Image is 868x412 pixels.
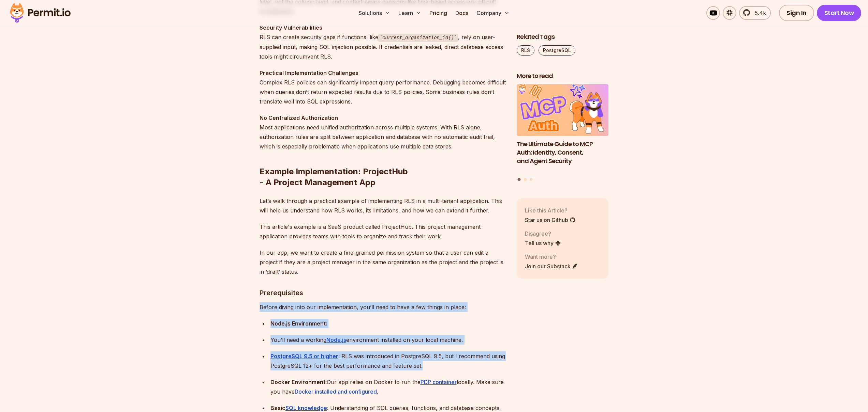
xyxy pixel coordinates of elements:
[260,302,506,312] p: Before diving into our implementation, you’ll need to have a few things in place:
[453,6,471,20] a: Docs
[260,139,506,188] h2: Example Implementation: ProjectHub - A Project Management App
[517,84,609,174] li: 1 of 3
[326,336,346,343] a: Node.js
[396,6,424,20] button: Learn
[260,23,506,61] p: RLS can create security gaps if functions, like , rely on user-supplied input, making SQL injecti...
[539,45,575,56] a: PostgreSQL
[295,388,377,395] a: Docker installed and configured
[518,178,521,181] button: Go to slide 1
[270,377,506,396] div: Our app relies on Docker to run the locally. Make sure you have .
[270,351,506,370] div: : RLS was introduced in PostgreSQL 9.5, but I recommend using PostgreSQL 12+ for the best perform...
[474,6,512,20] button: Company
[270,320,327,327] strong: Node.js Environment:
[260,114,338,121] strong: No Centralized Authorization
[517,84,609,136] img: The Ultimate Guide to MCP Auth: Identity, Consent, and Agent Security
[817,5,862,21] a: Start Now
[260,113,506,151] p: Most applications need unified authorization across multiple systems. With RLS alone, authorizati...
[779,5,814,21] a: Sign In
[530,178,532,181] button: Go to slide 3
[285,405,327,411] a: SQL knowledge
[525,253,578,261] p: Want more?
[378,34,458,42] code: current_organization_id()
[270,379,327,385] strong: Docker Environment:
[260,69,358,76] strong: Practical Implementation Challenges
[524,178,527,181] button: Go to slide 2
[260,222,506,241] p: This article's example is a SaaS product called ProjectHub. This project management application p...
[525,239,561,247] a: Tell us why
[517,140,609,165] h3: The Ultimate Guide to MCP Auth: Identity, Consent, and Agent Security
[525,216,576,224] a: Star us on Github
[427,6,450,20] a: Pricing
[260,68,506,106] p: Complex RLS policies can significantly impact query performance. Debugging becomes difficult when...
[270,353,338,360] a: PostgreSQL 9.5 or higher
[517,33,609,41] h2: Related Tags
[517,84,609,182] div: Posts
[525,229,561,238] p: Disagree?
[7,1,74,25] img: Permit logo
[260,248,506,276] p: In our app, we want to create a fine-grained permission system so that a user can edit a project ...
[260,24,322,31] strong: Security Vulnerabilities
[739,6,771,20] a: 5.4k
[517,45,534,56] a: RLS
[356,6,393,20] button: Solutions
[751,9,766,17] span: 5.4k
[525,206,576,215] p: Like this Article?
[517,72,609,80] h2: More to read
[270,335,506,345] div: You’ll need a working environment installed on your local machine.
[525,262,578,270] a: Join our Substack
[260,287,506,298] h3: Prerequisites
[421,379,457,385] a: PDP container
[270,405,285,411] strong: Basic
[260,196,506,215] p: Let’s walk through a practical example of implementing RLS in a multi-tenant application. This wi...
